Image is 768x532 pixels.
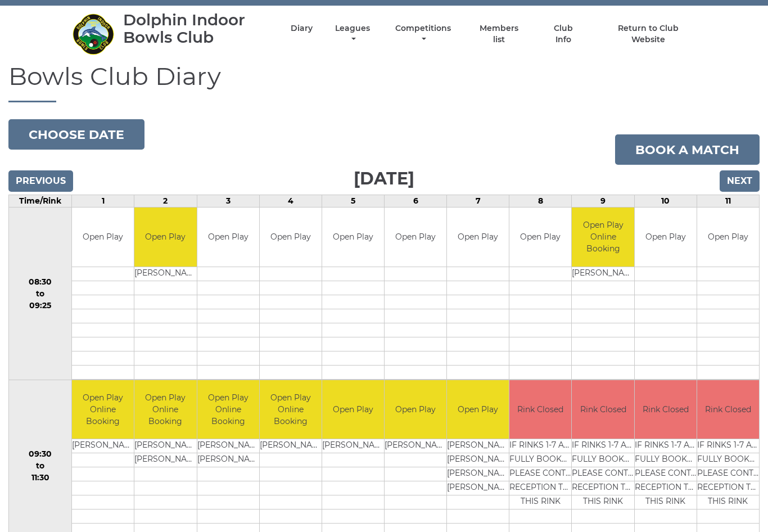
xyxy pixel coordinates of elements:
td: Open Play [322,208,384,267]
input: Previous [8,171,73,192]
td: Open Play [447,208,509,267]
td: 08:30 to 09:25 [9,208,72,381]
td: [PERSON_NAME] [197,440,259,454]
input: Next [720,171,760,192]
div: Dolphin Indoor Bowls Club [123,12,271,47]
td: 3 [197,196,259,208]
td: RECEPTION TO BOOK [572,482,634,496]
td: Open Play [385,381,446,440]
td: PLEASE CONTACT [509,468,571,482]
td: FULLY BOOKED [572,454,634,468]
td: Open Play [197,208,259,267]
td: [PERSON_NAME] [447,454,509,468]
td: [PERSON_NAME] [447,482,509,496]
td: IF RINKS 1-7 ARE [697,440,759,454]
td: Open Play [260,208,322,267]
td: RECEPTION TO BOOK [697,482,759,496]
td: RECEPTION TO BOOK [635,482,697,496]
td: FULLY BOOKED [697,454,759,468]
td: [PERSON_NAME] [447,468,509,482]
td: Open Play [72,208,134,267]
td: 10 [634,196,697,208]
td: 4 [259,196,322,208]
td: 8 [509,196,572,208]
td: Open Play Online Booking [260,381,322,440]
td: Rink Closed [697,381,759,440]
img: Dolphin Indoor Bowls Club [72,13,114,56]
td: Rink Closed [509,381,571,440]
td: [PERSON_NAME] [447,440,509,454]
td: 11 [697,196,759,208]
td: Open Play [635,208,697,267]
td: IF RINKS 1-7 ARE [509,440,571,454]
td: 9 [572,196,634,208]
td: Rink Closed [572,381,634,440]
td: 5 [322,196,384,208]
td: [PERSON_NAME] [134,267,196,281]
td: IF RINKS 1-7 ARE [635,440,697,454]
td: [PERSON_NAME] [72,440,134,454]
td: THIS RINK [697,496,759,510]
td: Open Play [447,381,509,440]
td: 6 [385,196,447,208]
h1: Bowls Club Diary [8,63,760,103]
td: IF RINKS 1-7 ARE [572,440,634,454]
td: 1 [72,196,134,208]
td: Open Play [134,208,196,267]
td: PLEASE CONTACT [635,468,697,482]
td: THIS RINK [572,496,634,510]
td: [PERSON_NAME] [260,440,322,454]
a: Return to Club Website [601,24,696,46]
a: Members list [473,24,525,46]
td: FULLY BOOKED [509,454,571,468]
td: [PERSON_NAME] [572,267,634,281]
td: [PERSON_NAME] [134,440,196,454]
a: Club Info [545,24,581,46]
td: [PERSON_NAME] [134,454,196,468]
td: Open Play [322,381,384,440]
a: Book a match [615,135,760,165]
td: [PERSON_NAME] [322,440,384,454]
td: Open Play Online Booking [72,381,134,440]
td: [PERSON_NAME] [197,454,259,468]
td: [PERSON_NAME] [385,440,446,454]
td: Time/Rink [9,196,72,208]
td: Open Play [697,208,759,267]
td: 2 [134,196,197,208]
td: THIS RINK [635,496,697,510]
a: Leagues [332,24,373,46]
a: Diary [291,24,313,34]
button: Choose date [8,120,144,150]
td: Rink Closed [635,381,697,440]
td: Open Play Online Booking [572,208,634,267]
td: 7 [447,196,509,208]
td: PLEASE CONTACT [572,468,634,482]
td: Open Play Online Booking [197,381,259,440]
td: FULLY BOOKED [635,454,697,468]
a: Competitions [392,24,454,46]
td: PLEASE CONTACT [697,468,759,482]
td: Open Play [509,208,571,267]
td: Open Play Online Booking [134,381,196,440]
td: Open Play [385,208,446,267]
td: THIS RINK [509,496,571,510]
td: RECEPTION TO BOOK [509,482,571,496]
